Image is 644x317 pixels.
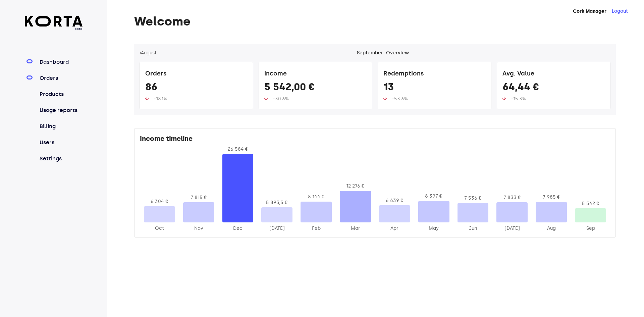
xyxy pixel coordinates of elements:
div: 8 397 € [418,193,449,200]
div: 8 144 € [301,194,332,200]
span: -18.1% [154,96,167,102]
div: 2025-Feb [301,225,332,232]
div: 2025-Jan [261,225,292,232]
div: 2025-Sep [575,225,606,232]
span: -53.6% [392,96,408,102]
a: Usage reports [38,106,83,114]
img: up [264,97,268,100]
span: beta [25,27,83,31]
img: up [502,97,506,100]
div: 2025-May [418,225,449,232]
div: 7 985 € [536,194,567,201]
div: September - Overview [357,50,409,56]
img: up [383,97,387,100]
a: Settings [38,155,83,163]
span: -15.3% [511,96,526,102]
button: Logout [612,8,628,15]
a: Dashboard [38,58,83,66]
div: Redemptions [383,67,486,81]
div: 2025-Apr [379,225,410,232]
a: Orders [38,74,83,82]
div: 6 304 € [144,198,175,205]
div: 7 833 € [496,194,528,201]
img: up [145,97,149,100]
div: 2024-Oct [144,225,175,232]
a: Users [38,139,83,147]
div: 13 [383,81,486,96]
div: 2025-Jun [458,225,489,232]
div: Income timeline [140,134,610,146]
div: 2025-Aug [536,225,567,232]
div: 2024-Nov [183,225,214,232]
div: 12 276 € [340,183,371,190]
div: 7 536 € [458,195,489,202]
div: 7 815 € [183,194,214,201]
span: -30.6% [273,96,289,102]
div: 6 639 € [379,197,410,204]
h1: Welcome [134,15,616,28]
button: ‹August [140,50,157,56]
div: 5 542,00 € [264,81,367,96]
div: 64,44 € [502,81,605,96]
div: 5 893,5 € [261,199,292,206]
div: 5 542 € [575,200,606,207]
div: 26 584 € [222,146,254,153]
div: Income [264,67,367,81]
strong: Cork Manager [573,8,606,14]
div: Avg. Value [502,67,605,81]
div: 2025-Mar [340,225,371,232]
div: 2025-Jul [496,225,528,232]
a: Billing [38,122,83,130]
div: 86 [145,81,248,96]
a: Products [38,90,83,98]
div: 2024-Dec [222,225,254,232]
div: Orders [145,67,248,81]
img: Korta [25,16,83,27]
a: beta [25,16,83,31]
